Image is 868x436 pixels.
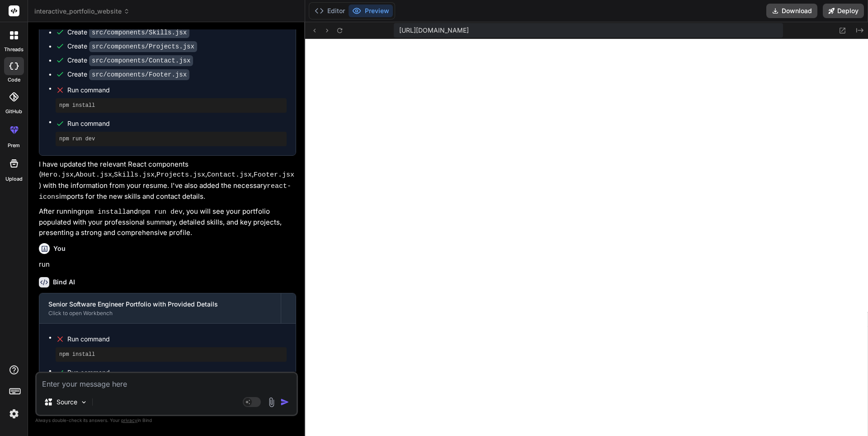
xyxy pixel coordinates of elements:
[138,208,183,216] code: npm run dev
[67,335,287,344] span: Run command
[349,5,393,17] button: Preview
[39,206,296,238] p: After running and , you will see your portfolio populated with your professional summary, detaile...
[5,175,23,183] label: Upload
[766,4,817,18] button: Download
[4,46,24,53] label: threads
[81,208,126,216] code: npm install
[57,398,77,407] p: Source
[34,7,130,16] span: interactive_portfolio_website
[114,171,155,179] code: Skills.jsx
[207,171,252,179] code: Contact.jsx
[67,28,189,37] div: Create
[156,171,205,179] code: Projects.jsx
[121,417,137,423] span: privacy
[80,398,88,406] img: Pick Models
[53,278,75,287] h6: Bind AI
[280,398,289,407] img: icon
[67,42,197,51] div: Create
[305,39,868,436] iframe: Preview
[67,56,193,65] div: Create
[311,5,349,17] button: Editor
[39,159,296,203] p: I have updated the relevant React components ( , , , , , ) with the information from your resume....
[399,26,469,35] span: [URL][DOMAIN_NAME]
[67,368,287,377] span: Run command
[59,351,283,358] pre: npm install
[67,119,287,128] span: Run command
[39,293,281,323] button: Senior Software Engineer Portfolio with Provided DetailsClick to open Workbench
[89,55,193,66] code: src/components/Contact.jsx
[6,406,22,422] img: settings
[48,310,272,317] div: Click to open Workbench
[89,69,189,80] code: src/components/Footer.jsx
[266,397,277,407] img: attachment
[8,142,20,149] label: prem
[59,135,283,143] pre: npm run dev
[67,70,189,79] div: Create
[59,102,283,109] pre: npm install
[35,416,298,425] p: Always double-check its answers. Your in Bind
[823,4,864,18] button: Deploy
[8,76,20,84] label: code
[89,41,197,52] code: src/components/Projects.jsx
[254,171,294,179] code: Footer.jsx
[67,86,287,95] span: Run command
[89,27,189,38] code: src/components/Skills.jsx
[5,108,22,115] label: GitHub
[75,171,112,179] code: About.jsx
[39,259,296,270] p: run
[48,300,272,309] div: Senior Software Engineer Portfolio with Provided Details
[41,171,74,179] code: Hero.jsx
[53,244,66,253] h6: You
